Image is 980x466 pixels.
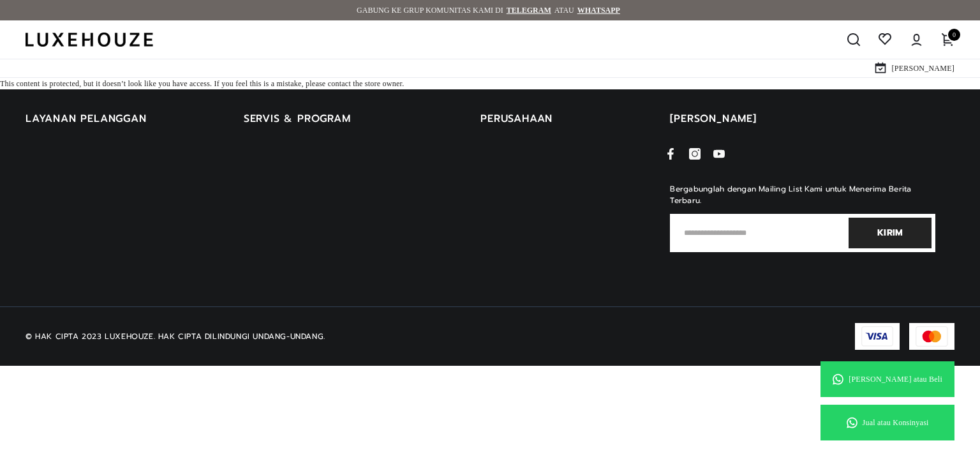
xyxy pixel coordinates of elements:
button: Kirim [849,218,932,248]
span: 0 [948,29,960,41]
h2: Perusahaan [480,112,651,126]
h2: Servis & Program [244,112,462,126]
div: Bergabunglah dengan Mailing List Kami untuk Menerima Berita Terbaru. [670,183,935,206]
h2: Layanan Pelanggan [26,112,225,126]
h2: [PERSON_NAME] [670,112,935,126]
a: [PERSON_NAME] atau Beli [820,361,954,397]
small: © HAK CIPTA 2023 LUXEHOUZE. HAK CIPTA DILINDUNGI UNDANG-UNDANG. [26,331,325,342]
p: Jual atau Konsinyasi [863,417,929,428]
a: Whatsapp [577,4,623,16]
p: [PERSON_NAME] atau Beli [849,373,942,385]
a: Cart [941,33,954,47]
div: GABUNG KE GRUP KOMUNITAS KAMI DI atau [10,1,970,19]
summary: Cari [847,33,861,47]
a: Search [847,33,861,47]
a: Telegram [507,4,554,16]
a: Jual atau Konsinyasi [820,405,954,440]
img: Luxehouze [26,33,153,47]
a: Wishlist [879,33,892,47]
a: [PERSON_NAME] [874,62,954,75]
